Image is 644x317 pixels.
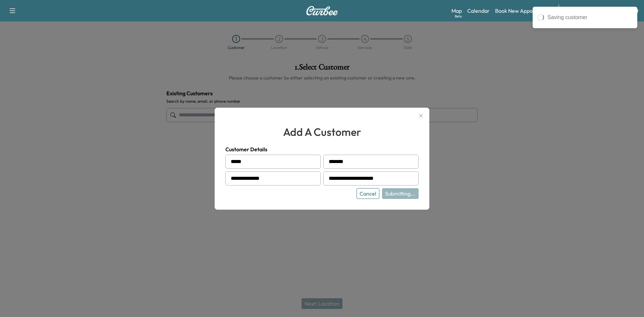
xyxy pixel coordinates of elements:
[547,13,633,21] div: Saving customer
[451,7,462,15] a: MapBeta
[455,14,462,19] div: Beta
[467,7,490,15] a: Calendar
[306,6,338,15] img: Curbee Logo
[495,7,552,15] a: Book New Appointment
[225,124,419,140] h2: add a customer
[357,188,379,199] button: Cancel
[225,145,419,153] h4: Customer Details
